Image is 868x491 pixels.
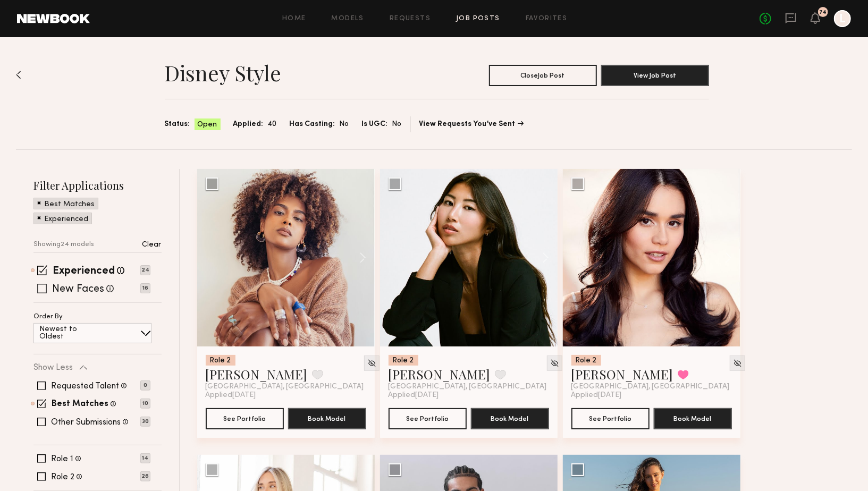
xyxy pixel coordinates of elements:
[206,383,364,391] span: [GEOGRAPHIC_DATA], [GEOGRAPHIC_DATA]
[389,391,549,400] div: Applied [DATE]
[820,10,827,15] div: 74
[140,471,150,481] p: 26
[456,15,500,22] a: Job Posts
[489,65,597,86] button: CloseJob Post
[165,60,282,86] h1: Disney Style
[571,366,673,383] a: [PERSON_NAME]
[340,118,349,130] span: No
[419,121,524,128] a: View Requests You’ve Sent
[233,118,264,130] span: Applied:
[140,283,150,293] p: 16
[39,326,103,341] p: Newest to Oldest
[571,383,730,391] span: [GEOGRAPHIC_DATA], [GEOGRAPHIC_DATA]
[140,399,150,409] p: 10
[198,120,217,130] span: Open
[53,266,115,277] label: Experienced
[288,413,366,422] a: Book Model
[33,314,63,320] p: Order By
[389,383,547,391] span: [GEOGRAPHIC_DATA], [GEOGRAPHIC_DATA]
[140,417,150,427] p: 30
[571,391,732,400] div: Applied [DATE]
[654,413,732,422] a: Book Model
[389,366,491,383] a: [PERSON_NAME]
[362,118,388,130] span: Is UGC:
[389,355,418,366] div: Role 2
[51,473,74,481] label: Role 2
[290,118,335,130] span: Has Casting:
[51,382,119,391] label: Requested Talent
[206,408,284,429] button: See Portfolio
[206,366,308,383] a: [PERSON_NAME]
[392,118,402,130] span: No
[471,413,549,422] a: Book Model
[33,178,162,192] h2: Filter Applications
[834,10,851,27] a: L
[206,355,235,366] div: Role 2
[165,118,190,130] span: Status:
[282,15,306,22] a: Home
[33,363,73,372] p: Show Less
[367,359,376,368] img: Unhide Model
[44,216,88,223] p: Experienced
[268,118,277,130] span: 40
[51,455,73,463] label: Role 1
[332,15,364,22] a: Models
[140,380,150,391] p: 0
[51,418,121,427] label: Other Submissions
[52,284,104,295] label: New Faces
[33,241,94,248] p: Showing 24 models
[550,359,559,368] img: Unhide Model
[288,408,366,429] button: Book Model
[206,391,366,400] div: Applied [DATE]
[601,65,709,86] button: View Job Post
[140,265,150,275] p: 24
[142,241,162,249] p: Clear
[571,408,650,429] button: See Portfolio
[140,453,150,463] p: 14
[44,201,95,208] p: Best Matches
[654,408,732,429] button: Book Model
[52,400,108,409] label: Best Matches
[733,359,742,368] img: Unhide Model
[389,408,467,429] button: See Portfolio
[571,355,601,366] div: Role 2
[471,408,549,429] button: Book Model
[526,15,568,22] a: Favorites
[16,71,21,79] img: Back to previous page
[390,15,431,22] a: Requests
